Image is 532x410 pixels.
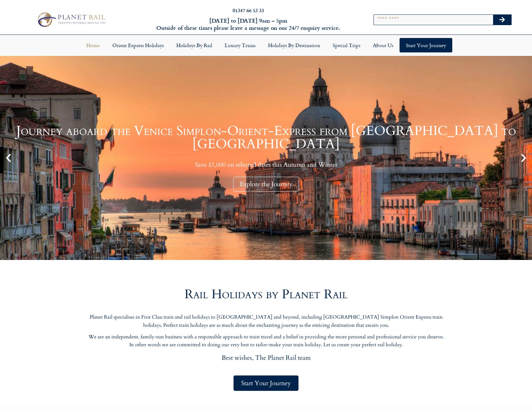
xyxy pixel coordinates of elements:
a: Holidays by Rail [170,38,218,52]
span: Best wishes, The Planet Rail team [222,353,311,362]
a: Holidays by Destination [262,38,326,52]
p: Planet Rail specialises in First Class train and rail holidays to [GEOGRAPHIC_DATA] and beyond, i... [87,313,445,329]
p: We are an independent, family-run business with a responsible approach to train travel and a beli... [87,333,445,349]
a: About Us [367,38,400,52]
h6: [DATE] to [DATE] 9am – 5pm Outside of these times please leave a message on our 24/7 enquiry serv... [143,17,353,32]
img: Planet Rail Train Holidays Logo [35,11,108,29]
a: Special Trips [326,38,367,52]
h2: Rail Holidays by Planet Rail [87,288,445,301]
button: Search [493,15,511,25]
a: Home [80,38,106,52]
a: Luxury Trains [218,38,262,52]
div: Explore the Journey [233,177,299,192]
div: Previous slide [3,153,14,163]
div: Next slide [518,153,529,163]
a: Start your Journey [400,38,452,52]
nav: Menu [3,38,529,52]
h1: Journey aboard the Venice Simplon-Orient-Express from [GEOGRAPHIC_DATA] to [GEOGRAPHIC_DATA] [16,124,516,151]
a: Orient Express Holidays [106,38,170,52]
a: 01347 66 53 33 [233,7,264,14]
span: Start Your Journey [241,379,291,387]
a: Start Your Journey [234,375,298,391]
p: Save £1,000 on selected dates this Autumn and Winter [16,161,516,169]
